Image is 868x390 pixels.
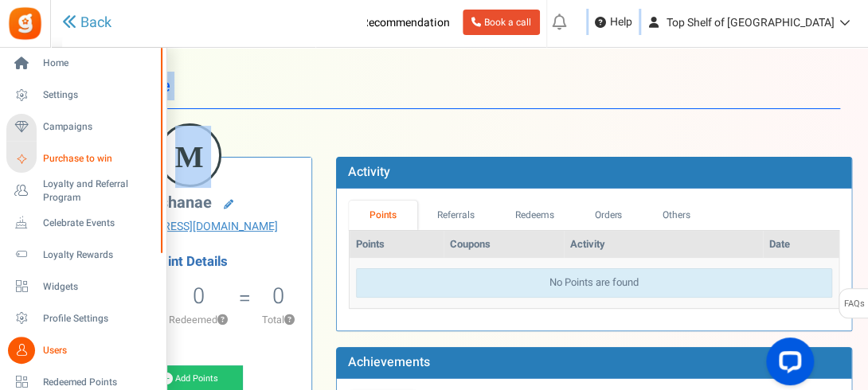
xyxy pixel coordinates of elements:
[6,50,159,77] a: Home
[417,201,495,230] a: Referrals
[6,273,159,300] a: Widgets
[843,289,865,319] span: FAQs
[348,353,430,372] b: Achievements
[79,219,299,235] a: [EMAIL_ADDRESS][DOMAIN_NAME]
[137,191,212,214] span: Moshanae
[574,201,643,230] a: Orders
[6,305,159,332] a: Profile Settings
[43,312,154,326] span: Profile Settings
[193,284,205,308] h5: 0
[160,313,237,327] p: Redeemed
[217,315,228,326] button: ?
[43,248,154,262] span: Loyalty Rewards
[6,82,159,109] a: Settings
[349,201,417,230] a: Points
[6,177,159,205] a: Loyalty and Referral Program
[564,231,763,259] th: Activity
[6,146,159,173] a: Purchase to win
[6,337,159,364] a: Users
[43,177,159,205] span: Loyalty and Referral Program
[6,241,159,268] a: Loyalty Rewards
[495,201,574,230] a: Redeems
[6,209,159,236] a: Celebrate Events
[43,88,154,102] span: Settings
[463,10,540,35] a: Book a call
[43,216,154,230] span: Celebrate Events
[763,231,839,259] th: Date
[43,376,154,389] span: Redeemed Points
[444,231,564,259] th: Coupons
[323,10,456,35] a: 1 Recommendation
[160,126,219,188] figcaption: M
[43,344,154,357] span: Users
[78,64,840,109] h1: User Profile
[43,152,154,166] span: Purchase to win
[43,120,154,134] span: Campaigns
[350,231,444,259] th: Points
[284,315,295,326] button: ?
[362,14,450,31] span: Recommendation
[43,57,154,70] span: Home
[272,284,284,308] h5: 0
[43,280,154,294] span: Widgets
[6,114,159,141] a: Campaigns
[643,201,711,230] a: Others
[606,14,632,30] span: Help
[588,10,639,35] a: Help
[348,162,390,181] b: Activity
[667,14,835,31] span: Top Shelf of [GEOGRAPHIC_DATA]
[7,6,43,41] img: Gratisfaction
[356,268,832,298] div: No Points are found
[252,313,303,327] p: Total
[67,255,311,269] h4: Point Details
